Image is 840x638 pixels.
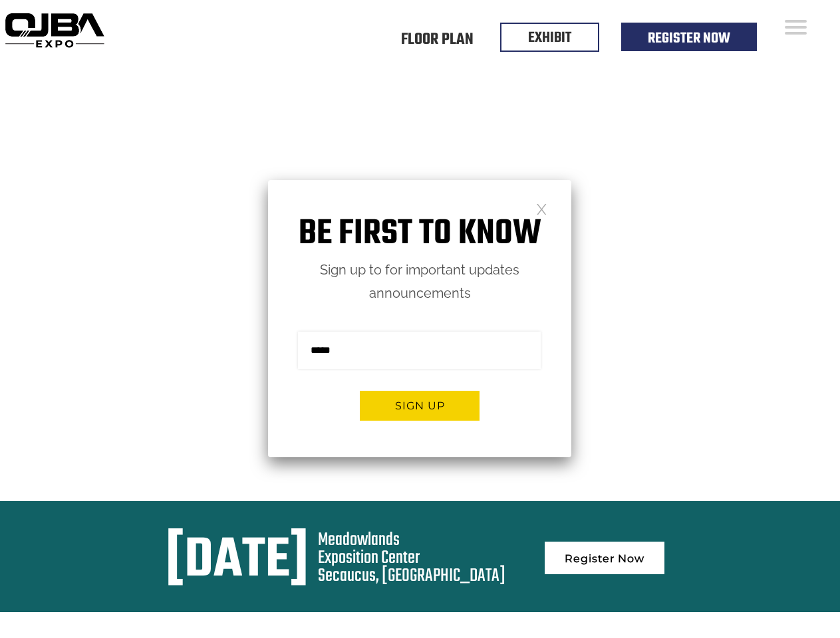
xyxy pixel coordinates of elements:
[360,391,480,421] button: Sign up
[318,531,505,585] div: Meadowlands Exposition Center Secaucus, [GEOGRAPHIC_DATA]
[166,531,309,592] div: [DATE]
[528,27,571,49] a: EXHIBIT
[545,542,664,574] a: Register Now
[536,203,547,214] a: Close
[268,213,571,255] h1: Be first to know
[268,259,571,305] p: Sign up to for important updates announcements
[648,27,730,50] a: Register Now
